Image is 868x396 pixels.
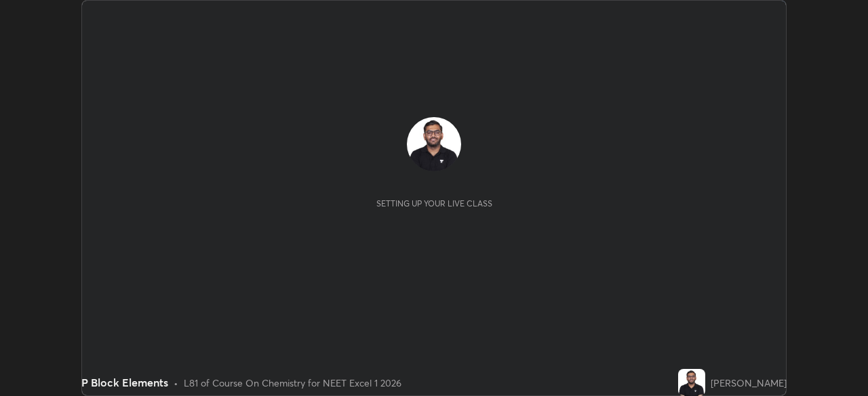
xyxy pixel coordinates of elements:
div: [PERSON_NAME] [711,376,787,390]
div: • [174,376,178,390]
div: L81 of Course On Chemistry for NEET Excel 1 2026 [184,376,401,390]
img: f6c41efb327145258bfc596793d6e4cc.jpg [678,369,705,396]
div: Setting up your live class [376,198,492,208]
img: f6c41efb327145258bfc596793d6e4cc.jpg [407,117,461,171]
div: P Block Elements [81,374,168,391]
